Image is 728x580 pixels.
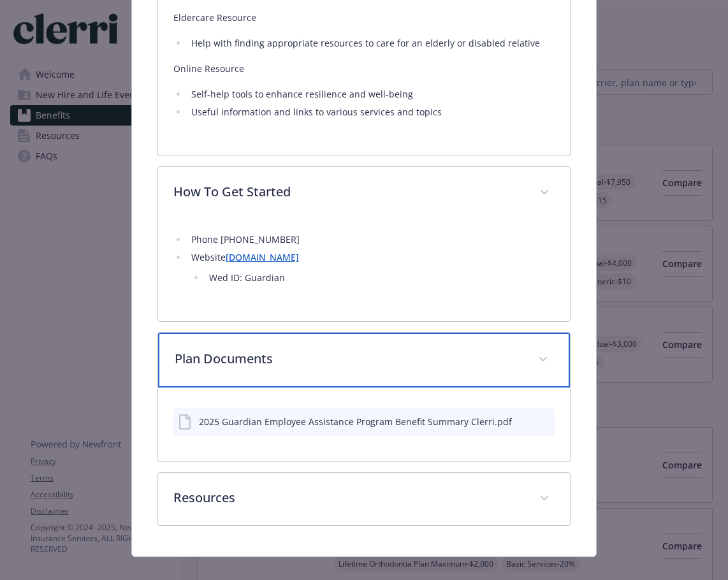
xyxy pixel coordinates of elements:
[173,182,525,201] p: How To Get Started
[187,105,555,120] li: Useful information and links to various services and topics
[538,415,550,428] button: preview file
[158,333,571,388] div: Plan Documents
[158,388,571,461] div: Plan Documents
[187,250,555,286] li: Website
[226,251,299,263] a: [DOMAIN_NAME]
[199,415,512,428] div: 2025 Guardian Employee Assistance Program Benefit Summary Clerri.pdf
[158,219,571,321] div: How To Get Started
[187,232,555,247] li: Phone [PHONE_NUMBER]
[173,61,555,76] p: Online Resource
[173,10,555,25] p: Eldercare Resource
[518,415,528,428] button: download file
[158,167,571,219] div: How To Get Started
[175,349,523,368] p: Plan Documents
[173,488,525,507] p: Resources
[158,473,571,525] div: Resources
[205,270,555,286] li: Wed ID: Guardian
[187,36,555,51] li: Help with finding appropriate resources to care for an elderly or disabled relative
[187,87,555,102] li: Self-help tools to enhance resilience and well-being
